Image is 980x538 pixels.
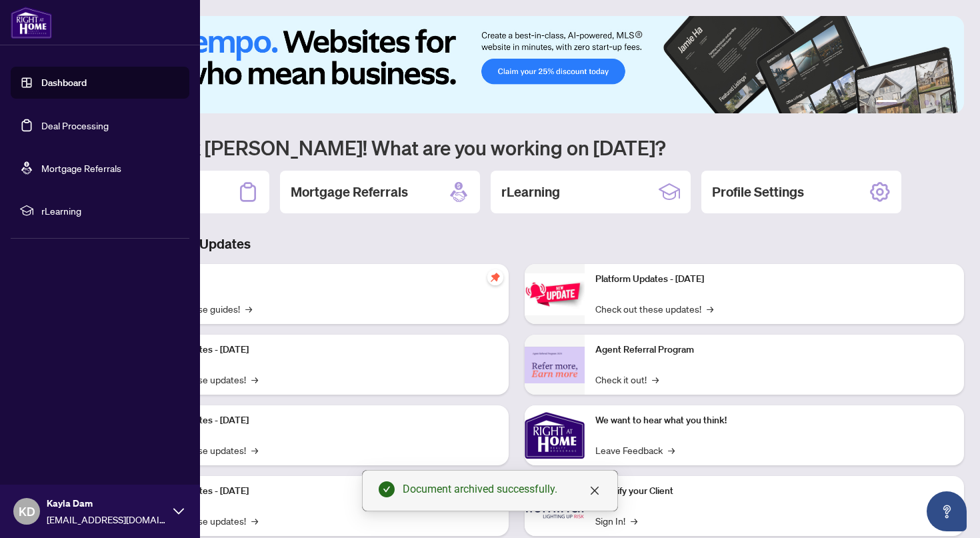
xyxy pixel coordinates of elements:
h3: Brokerage & Industry Updates [69,235,964,253]
span: check-circle [379,481,395,497]
p: We want to hear what you think! [595,413,953,428]
p: Identify your Client [595,484,953,499]
span: → [251,513,258,528]
button: 5 [935,100,940,105]
button: 6 [945,100,951,105]
img: Agent Referral Program [525,347,585,383]
span: → [251,372,258,387]
h1: Welcome back [PERSON_NAME]! What are you working on [DATE]? [69,135,964,160]
h2: Profile Settings [712,183,804,201]
p: Self-Help [140,272,498,287]
p: Platform Updates - [DATE] [140,343,498,357]
span: [EMAIL_ADDRESS][DOMAIN_NAME] [47,512,167,527]
span: pushpin [487,269,503,285]
h2: rLearning [501,183,560,201]
p: Platform Updates - [DATE] [140,484,498,499]
div: Document archived successfully. [403,481,601,497]
button: 3 [913,100,919,105]
a: Mortgage Referrals [41,162,121,174]
img: Slide 0 [69,16,964,113]
p: Platform Updates - [DATE] [140,413,498,428]
a: Dashboard [41,77,87,89]
span: → [707,301,713,316]
span: rLearning [41,203,180,218]
img: logo [11,7,52,39]
span: → [245,301,252,316]
button: Open asap [927,491,967,531]
span: KD [19,502,35,521]
p: Agent Referral Program [595,343,953,357]
button: 4 [924,100,929,105]
span: Kayla Dam [47,496,167,511]
h2: Mortgage Referrals [291,183,408,201]
a: Close [587,483,602,498]
span: close [589,485,600,496]
a: Check out these updates!→ [595,301,713,316]
span: → [652,372,659,387]
button: 2 [903,100,908,105]
a: Deal Processing [41,119,109,131]
a: Leave Feedback→ [595,443,675,457]
span: → [668,443,675,457]
p: Platform Updates - [DATE] [595,272,953,287]
img: We want to hear what you think! [525,405,585,465]
button: 1 [876,100,897,105]
img: Platform Updates - June 23, 2025 [525,273,585,315]
span: → [251,443,258,457]
a: Check it out!→ [595,372,659,387]
span: → [631,513,637,528]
